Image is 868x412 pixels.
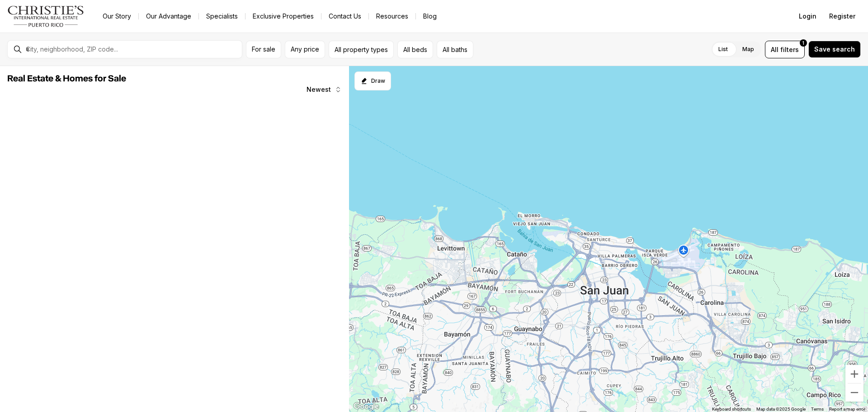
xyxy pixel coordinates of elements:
button: Any price [285,41,325,58]
a: Exclusive Properties [245,10,321,23]
button: Login [793,7,822,25]
button: Register [824,7,861,25]
button: All property types [329,41,394,58]
span: Newest [307,86,331,93]
span: Register [829,13,855,20]
button: Contact Us [321,10,368,23]
button: Newest [301,81,347,99]
button: All beds [397,41,433,58]
img: logo [7,5,85,27]
span: Any price [291,46,319,53]
button: Allfilters1 [765,41,805,58]
span: filters [780,45,799,54]
label: Map [735,41,761,57]
a: Blog [416,10,444,23]
span: Save search [814,46,855,53]
button: Start drawing [354,71,391,90]
span: For sale [252,46,275,53]
span: 1 [802,39,804,47]
a: Our Story [95,10,138,23]
button: Save search [808,41,861,58]
span: Real Estate & Homes for Sale [7,74,126,83]
span: All [771,45,778,54]
button: All baths [437,41,473,58]
button: For sale [246,41,281,58]
a: Our Advantage [139,10,198,23]
a: Resources [369,10,415,23]
a: Specialists [199,10,245,23]
label: List [711,41,735,57]
span: Login [799,13,816,20]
